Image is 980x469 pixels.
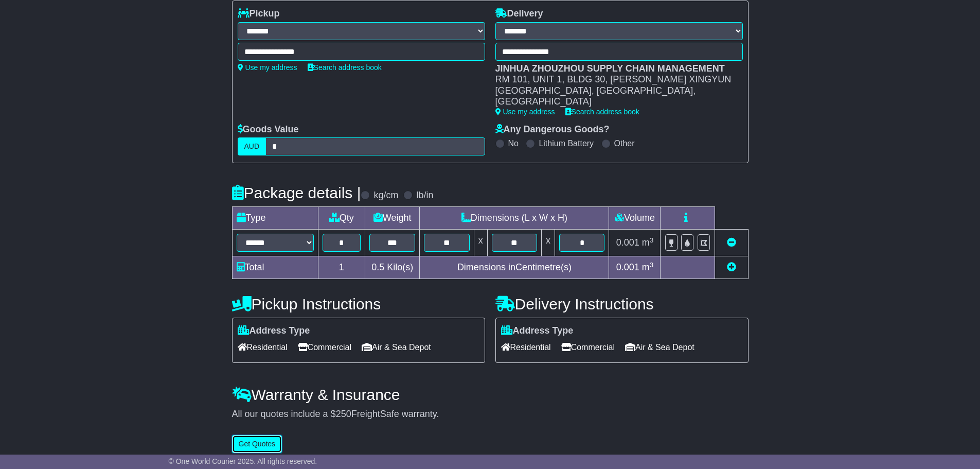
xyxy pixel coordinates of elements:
sup: 3 [650,261,654,269]
div: RM 101, UNIT 1, BLDG 30, [PERSON_NAME] XINGYUN [495,74,733,85]
span: m [642,262,654,272]
span: Commercial [561,339,615,355]
a: Remove this item [727,237,736,248]
td: Dimensions in Centimetre(s) [420,256,609,279]
span: Residential [238,339,288,355]
span: Residential [501,339,551,355]
span: 0.001 [616,237,639,248]
td: 1 [318,256,365,279]
td: x [542,230,555,256]
label: Pickup [238,8,280,20]
td: Weight [365,207,420,230]
h4: Package details | [232,184,361,201]
label: Any Dangerous Goods? [495,124,610,135]
sup: 3 [650,236,654,244]
span: 0.5 [371,262,384,272]
label: AUD [238,137,266,155]
span: © One World Courier 2025. All rights reserved. [169,457,317,465]
span: 0.001 [616,262,639,272]
h4: Delivery Instructions [495,296,749,312]
td: Qty [318,207,365,230]
label: Goods Value [238,124,299,135]
a: Search address book [565,108,639,116]
td: Volume [609,207,661,230]
h4: Pickup Instructions [232,296,485,312]
label: Lithium Battery [539,138,594,148]
label: No [508,138,519,148]
label: Other [614,138,635,148]
button: Get Quotes [232,435,282,453]
a: Search address book [308,63,382,72]
a: Use my address [238,63,297,72]
label: kg/cm [373,190,398,201]
td: Dimensions (L x W x H) [420,207,609,230]
label: Delivery [495,8,543,20]
td: x [474,230,487,256]
span: Commercial [298,339,351,355]
td: Kilo(s) [365,256,420,279]
span: Air & Sea Depot [362,339,431,355]
h4: Warranty & Insurance [232,386,749,403]
span: Air & Sea Depot [625,339,694,355]
td: Total [232,256,318,279]
span: 250 [336,409,351,419]
div: JINHUA ZHOUZHOU SUPPLY CHAIN MANAGEMENT [495,63,733,75]
label: lb/in [416,190,433,201]
span: m [642,237,654,248]
label: Address Type [238,325,310,337]
label: Address Type [501,325,574,337]
td: Type [232,207,318,230]
div: All our quotes include a $ FreightSafe warranty. [232,409,749,420]
div: [GEOGRAPHIC_DATA], [GEOGRAPHIC_DATA], [GEOGRAPHIC_DATA] [495,85,733,108]
a: Use my address [495,108,555,116]
a: Add new item [727,262,736,272]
